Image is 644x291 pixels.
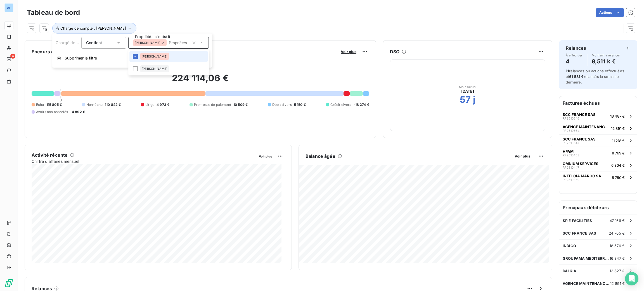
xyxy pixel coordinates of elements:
[563,269,576,273] span: DALKIA
[515,154,530,158] span: Voir plus
[559,171,637,183] button: INTELCIA MAROC SARF25103695 750 €
[559,147,637,159] button: HPAMRF25104588 769 €
[563,256,610,261] span: GROUPAMA MEDITERRANEE
[459,85,477,89] span: Mois actuel
[563,137,596,141] span: SCC FRANCE SAS
[135,41,160,44] span: [PERSON_NAME]
[65,55,97,61] span: Supprimer le filtre
[60,26,126,30] span: Chargé de compte : [PERSON_NAME]
[4,3,13,12] div: AL
[461,89,474,94] span: [DATE]
[563,161,598,166] span: OMNIUM SERVICES
[259,154,272,158] span: Voir plus
[569,74,584,79] span: 61 581 €
[4,279,13,288] img: Logo LeanPay
[563,117,579,120] span: RF2510646
[294,102,306,107] span: 5 150 €
[559,122,637,134] button: AGENCE MAINTENANCE AXIMA CONCEPTRF251066412 891 €
[563,141,579,145] span: RF2510647
[563,112,596,117] span: SCC FRANCE SAS
[559,134,637,147] button: SCC FRANCE SASRF251064711 218 €
[596,8,624,17] button: Actions
[612,139,625,143] span: 11 218 €
[611,163,625,168] span: 6 804 €
[566,69,624,84] span: relances ou actions effectuées et relancés la semaine dernière.
[32,152,68,158] h6: Activité récente
[609,231,625,235] span: 24 705 €
[611,126,625,131] span: 12 891 €
[563,129,579,132] span: RF2510664
[473,94,475,105] h2: j
[612,151,625,155] span: 8 769 €
[592,57,620,66] h4: 9,511 k €
[56,40,91,45] span: Chargé de compte
[32,48,63,55] h6: Encours client
[559,110,637,122] button: SCC FRANCE SASRF251064613 487 €
[460,94,471,105] h2: 57
[306,153,335,159] h6: Balance âgée
[559,201,637,214] h6: Principaux débiteurs
[566,57,583,66] h4: 4
[157,102,169,107] span: 4 973 €
[625,272,638,285] div: Open Intercom Messenger
[60,98,62,102] span: 0
[272,102,292,107] span: Débit divers
[330,102,351,107] span: Crédit divers
[610,114,625,118] span: 13 487 €
[563,125,609,129] span: AGENCE MAINTENANCE AXIMA CONCEPT
[32,158,255,164] span: Chiffre d'affaires mensuel
[610,244,625,248] span: 18 576 €
[563,218,592,223] span: SPIE FACILITIES
[566,54,583,57] span: À effectuer
[233,102,248,107] span: 10 509 €
[610,269,625,273] span: 13 627 €
[10,54,15,59] span: 4
[566,45,586,51] h6: Relances
[610,281,625,286] span: 12 891 €
[32,73,369,89] h2: 224 114,06 €
[36,102,44,107] span: Échu
[592,54,620,57] span: Montant à relancer
[563,166,579,169] span: RF2510447
[86,102,103,107] span: Non-échu
[354,102,369,107] span: -18 274 €
[563,231,596,235] span: SCC FRANCE SAS
[145,102,154,107] span: Litige
[194,102,231,107] span: Promesse de paiement
[390,48,399,55] h6: DSO
[563,154,579,157] span: RF2510458
[559,159,637,171] button: OMNIUM SERVICESRF25104476 804 €
[563,149,574,154] span: HPAM
[610,218,625,223] span: 47 166 €
[257,154,274,159] button: Voir plus
[52,23,136,34] button: Chargé de compte : [PERSON_NAME]
[610,256,625,261] span: 16 847 €
[46,102,62,107] span: 115 805 €
[27,8,80,18] h3: Tableau de bord
[566,69,569,73] span: 11
[167,40,190,45] input: Propriétés clients
[36,109,68,115] span: Avoirs non associés
[612,175,625,180] span: 5 750 €
[341,49,356,54] span: Voir plus
[563,178,579,182] span: RF2510369
[142,55,167,58] span: [PERSON_NAME]
[142,67,167,70] span: [PERSON_NAME]
[339,49,358,54] button: Voir plus
[563,174,601,178] span: INTELCIA MAROC SA
[513,154,532,159] button: Voir plus
[86,40,102,45] span: Contient
[563,281,610,286] span: AGENCE MAINTENANCE AXIMA CONCEPT
[52,52,212,64] button: Supprimer le filtre
[559,96,637,110] h6: Factures échues
[105,102,121,107] span: 110 842 €
[563,244,576,248] span: INDIGO
[70,109,85,115] span: -4 892 €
